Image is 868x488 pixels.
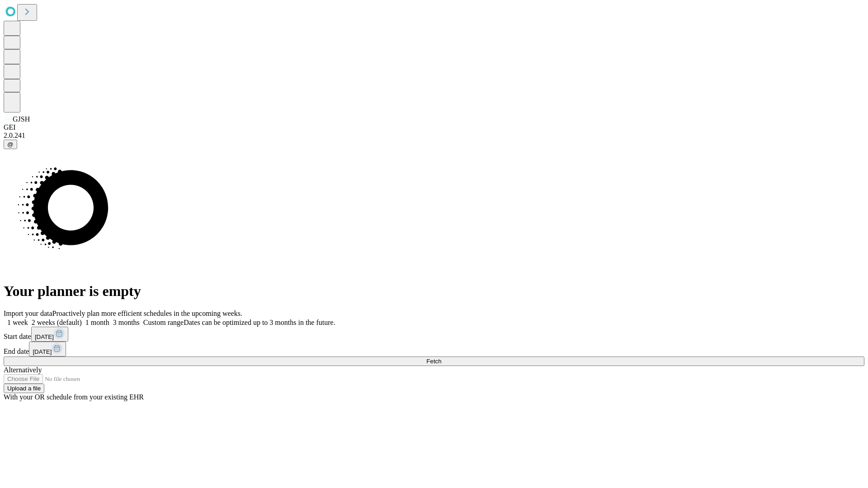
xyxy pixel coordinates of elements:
button: Fetch [4,357,864,366]
div: End date [4,342,864,357]
button: Upload a file [4,384,44,393]
h1: Your planner is empty [4,283,864,300]
div: 2.0.241 [4,131,864,140]
span: 1 week [7,319,28,326]
span: With your OR schedule from your existing EHR [4,393,144,401]
span: GJSH [13,115,30,123]
span: Import your data [4,310,52,317]
div: Start date [4,327,864,342]
span: 3 months [113,319,140,326]
span: 2 weeks (default) [32,319,82,326]
span: 1 month [85,319,109,326]
button: [DATE] [29,342,66,357]
button: [DATE] [31,327,68,342]
div: GEI [4,123,864,131]
span: [DATE] [33,348,52,355]
button: @ [4,140,17,149]
span: @ [7,141,14,148]
span: Dates can be optimized up to 3 months in the future. [184,319,335,326]
span: [DATE] [35,333,54,340]
span: Proactively plan more efficient schedules in the upcoming weeks. [52,310,242,317]
span: Alternatively [4,366,42,374]
span: Fetch [426,358,441,365]
span: Custom range [143,319,184,326]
